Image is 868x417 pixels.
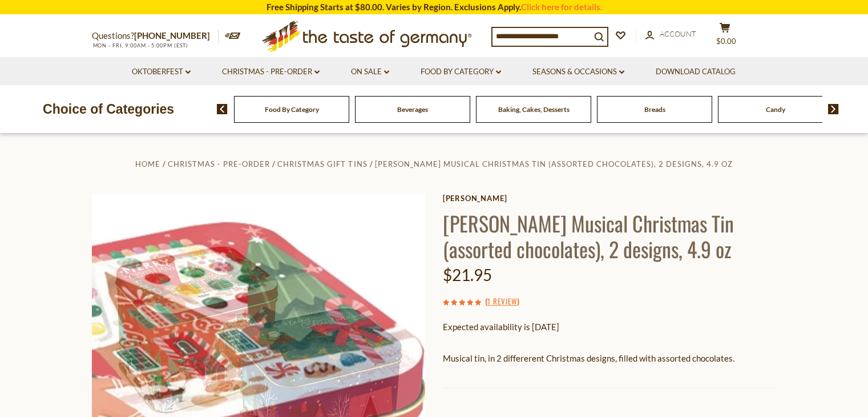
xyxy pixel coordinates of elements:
p: Expected availability is [DATE] [443,320,777,334]
p: Musical tin, in 2 differerent Christmas designs, filled with assorted chocolates. [443,351,777,366]
a: Breads [644,105,665,114]
p: Questions? [92,29,219,43]
a: Christmas Gift Tins [277,159,367,169]
a: Oktoberfest [132,66,191,78]
a: Christmas - PRE-ORDER [168,159,270,169]
span: ( ) [485,295,519,307]
a: Home [135,159,160,169]
a: Food By Category [265,105,319,114]
button: $0.00 [708,22,742,51]
a: On Sale [351,66,389,78]
a: Seasons & Occasions [532,66,624,78]
a: [PHONE_NUMBER] [134,30,210,41]
span: $0.00 [716,37,736,46]
span: MON - FRI, 9:00AM - 5:00PM (EST) [92,42,189,49]
span: $21.95 [443,265,492,284]
a: Food By Category [421,66,501,78]
a: Candy [766,105,785,114]
img: next arrow [828,104,839,114]
a: 1 Review [487,295,517,308]
a: Christmas - PRE-ORDER [222,66,320,78]
a: Account [645,28,696,41]
h1: [PERSON_NAME] Musical Christmas Tin (assorted chocolates), 2 designs, 4.9 oz [443,210,777,262]
a: Beverages [397,105,428,114]
a: [PERSON_NAME] [443,194,777,203]
a: Click here for details. [521,2,602,12]
a: Baking, Cakes, Desserts [498,105,570,114]
a: [PERSON_NAME] Musical Christmas Tin (assorted chocolates), 2 designs, 4.9 oz [375,159,733,169]
a: Download Catalog [656,66,736,78]
span: Account [660,29,696,38]
img: previous arrow [217,104,228,114]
